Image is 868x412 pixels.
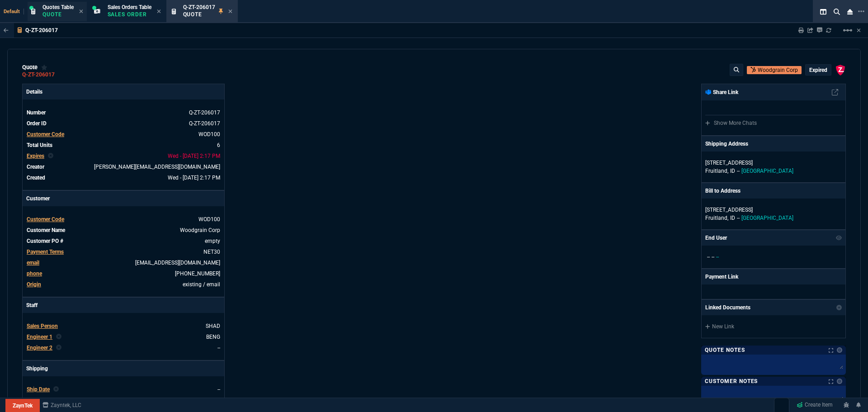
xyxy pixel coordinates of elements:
[758,66,798,74] p: Woodgrain Corp
[27,260,39,266] span: email
[741,168,793,174] span: [GEOGRAPHIC_DATA]
[842,25,853,36] mat-icon: Example home icon
[705,322,842,331] a: New Link
[705,273,738,281] p: Payment Link
[730,215,735,221] span: ID
[22,74,55,76] a: Q-ZT-206017
[27,249,64,255] span: Payment Terms
[26,226,221,235] tr: undefined
[26,247,221,256] tr: undefined
[705,206,842,214] p: [STREET_ADDRESS]
[27,281,41,288] a: Origin
[228,8,232,15] nx-icon: Close Tab
[27,270,42,277] span: phone
[27,323,58,329] span: Sales Person
[705,120,757,126] a: Show More Chats
[206,334,220,340] a: BENG
[94,164,220,170] span: brian.over@fornida.com
[27,109,46,116] span: Number
[707,254,710,260] span: --
[26,237,221,246] tr: undefined
[23,84,224,99] p: Details
[705,168,728,174] span: Fruitland,
[4,27,9,33] nx-icon: Back to Table
[4,9,24,14] span: Default
[27,120,47,127] span: Order ID
[189,109,220,116] span: See Marketplace Order
[180,227,220,233] a: Woodgrain Corp
[737,215,740,221] span: --
[26,343,221,352] tr: undefined
[27,227,65,233] span: Customer Name
[189,120,220,127] a: See Marketplace Order
[737,168,740,174] span: --
[705,159,842,167] p: [STREET_ADDRESS]
[27,164,44,170] span: Creator
[183,281,220,288] span: existing / email
[26,130,221,139] tr: undefined
[23,361,224,376] p: Shipping
[217,345,220,351] a: --
[79,8,83,15] nx-icon: Close Tab
[27,175,45,181] span: Created
[23,191,224,206] p: Customer
[26,173,221,182] tr: undefined
[42,4,74,10] span: Quotes Table
[198,216,220,223] span: WOD100
[27,345,52,351] span: Engineer 2
[793,398,836,412] a: Create Item
[203,249,220,255] a: NET30
[23,298,224,313] p: Staff
[26,258,221,267] tr: ap@woodgrain.com
[27,216,64,223] span: Customer Code
[747,66,802,74] a: Open Customer in hubSpot
[26,332,221,341] tr: BENG
[27,131,64,137] span: Customer Code
[26,119,221,128] tr: See Marketplace Order
[712,254,714,260] span: --
[27,386,50,393] span: Ship Date
[27,334,52,340] span: Engineer 1
[205,238,220,244] a: empty
[27,142,52,148] span: Total Units
[53,385,59,393] nx-icon: Clear selected rep
[26,396,221,405] tr: undefined
[705,346,745,354] p: Quote Notes
[108,4,151,10] span: Sales Orders Table
[217,142,220,148] span: 6
[183,4,215,10] span: Q-ZT-206017
[26,141,221,150] tr: undefined
[26,385,221,394] tr: undefined
[741,215,793,221] span: [GEOGRAPHIC_DATA]
[27,397,41,403] span: Agent
[26,215,221,224] tr: undefined
[108,11,151,18] p: Sales Order
[27,153,44,159] span: Expires
[705,378,758,385] p: Customer Notes
[27,238,63,244] span: Customer PO #
[858,7,864,16] nx-icon: Open New Tab
[168,175,220,181] span: 2025-07-30T14:17:31.104Z
[206,323,220,329] a: SHAD
[26,322,221,331] tr: undefined
[836,234,842,242] nx-icon: Show/Hide End User to Customer
[135,260,220,266] a: [EMAIL_ADDRESS][DOMAIN_NAME]
[830,6,844,17] nx-icon: Search
[157,8,161,15] nx-icon: Close Tab
[25,27,58,34] p: Q-ZT-206017
[217,386,220,393] span: --
[816,6,830,17] nx-icon: Split Panels
[705,303,750,312] p: Linked Documents
[844,6,856,17] nx-icon: Close Workbench
[26,162,221,171] tr: undefined
[48,152,53,160] nx-icon: Clear selected rep
[26,152,221,161] tr: undefined
[26,269,221,278] tr: 2084523801
[26,280,221,289] tr: undefined
[42,11,74,18] p: Quote
[705,140,748,148] p: Shipping Address
[203,397,220,403] a: FEDEX
[705,88,738,96] p: Share Link
[857,27,861,34] a: Hide Workbench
